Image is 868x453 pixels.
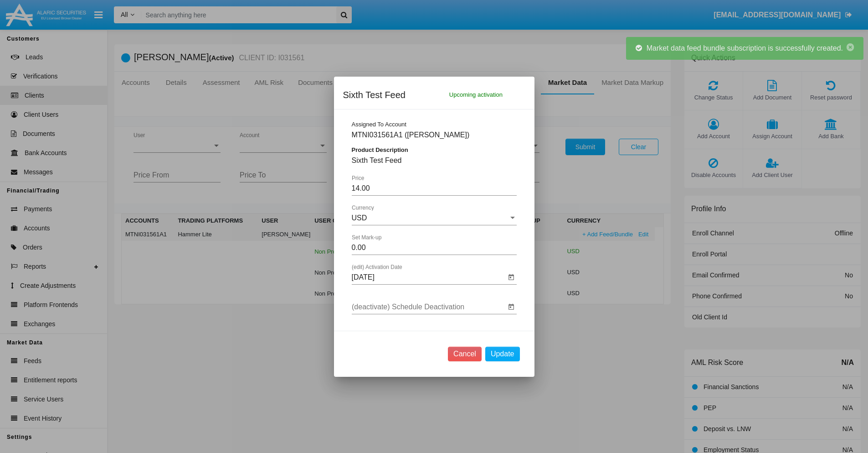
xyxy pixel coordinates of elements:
[449,88,503,102] span: Upcoming activation
[485,347,520,361] button: Update
[506,272,517,283] button: Open calendar
[647,44,843,52] span: Market data feed bundle subscription is successfully created.
[352,214,367,222] span: USD
[352,156,402,164] span: Sixth Test Feed
[352,146,408,153] span: Product Description
[343,88,406,102] span: Sixth Test Feed
[352,131,470,139] span: MTNI031561A1 ([PERSON_NAME])
[352,121,406,128] span: Assigned To Account
[448,347,482,361] button: Cancel
[506,302,517,312] button: Open calendar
